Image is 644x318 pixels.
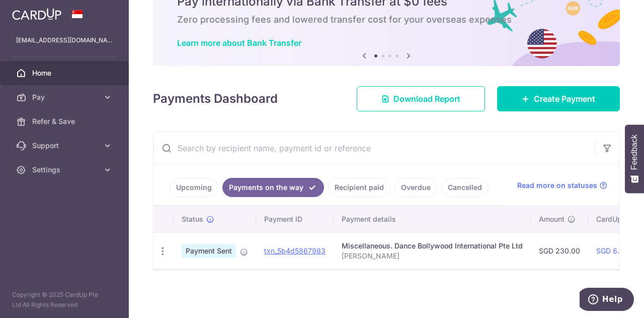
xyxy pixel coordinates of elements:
[342,241,523,251] div: Miscellaneous. Dance Bollywood International Pte Ltd
[177,38,301,48] a: Learn more about Bank Transfer
[334,206,531,232] th: Payment details
[153,90,278,108] h4: Payments Dashboard
[357,86,485,111] a: Download Report
[177,14,596,26] h6: Zero processing fees and lowered transfer cost for your overseas expenses
[264,246,326,255] a: txn_5b4d5867983
[342,251,523,261] p: [PERSON_NAME]
[182,244,236,258] span: Payment Sent
[16,35,113,45] p: [EMAIL_ADDRESS][DOMAIN_NAME]
[256,206,334,232] th: Payment ID
[328,178,390,197] a: Recipient paid
[32,92,99,102] span: Pay
[153,132,595,164] input: Search by recipient name, payment id or reference
[539,214,565,224] span: Amount
[32,141,99,151] span: Support
[630,135,639,170] span: Feedback
[393,93,460,105] span: Download Report
[596,214,634,224] span: CardUp fee
[517,180,607,190] a: Read more on statuses
[497,86,620,111] a: Create Payment
[32,68,99,78] span: Home
[12,8,61,20] img: CardUp
[32,165,99,175] span: Settings
[531,232,588,269] td: SGD 230.00
[596,246,628,255] a: SGD 6.67
[394,178,437,197] a: Overdue
[534,93,595,105] span: Create Payment
[170,178,218,197] a: Upcoming
[517,180,597,190] span: Read more on statuses
[222,178,324,197] a: Payments on the way
[182,214,203,224] span: Status
[580,288,634,313] iframe: Opens a widget where you can find more information
[625,124,644,193] button: Feedback - Show survey
[32,116,99,126] span: Refer & Save
[441,178,489,197] a: Cancelled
